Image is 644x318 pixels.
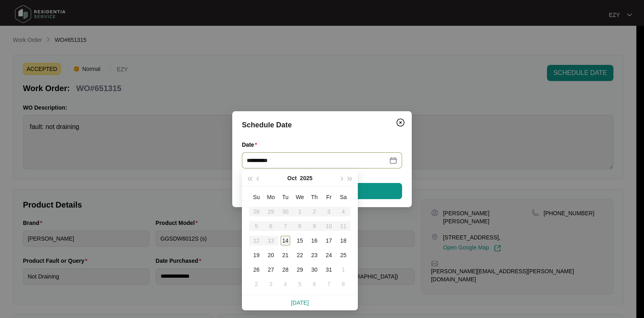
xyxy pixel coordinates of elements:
[278,262,293,277] td: 2025-10-28
[322,233,336,248] td: 2025-10-17
[281,250,290,260] div: 21
[307,248,322,262] td: 2025-10-23
[339,265,348,274] div: 1
[322,190,336,204] th: Fr
[293,277,307,291] td: 2025-11-05
[310,236,319,245] div: 16
[291,299,309,306] a: [DATE]
[300,170,312,186] button: 2025
[336,190,351,204] th: Sa
[322,277,336,291] td: 2025-11-07
[307,277,322,291] td: 2025-11-06
[293,262,307,277] td: 2025-10-29
[264,248,278,262] td: 2025-10-20
[307,190,322,204] th: Th
[324,236,334,245] div: 17
[252,279,261,289] div: 2
[242,119,402,131] div: Schedule Date
[242,141,260,149] label: Date
[278,248,293,262] td: 2025-10-21
[266,265,276,274] div: 27
[336,262,351,277] td: 2025-11-01
[322,248,336,262] td: 2025-10-24
[310,279,319,289] div: 6
[396,118,405,127] img: closeCircle
[310,250,319,260] div: 23
[266,279,276,289] div: 3
[249,248,264,262] td: 2025-10-19
[293,190,307,204] th: We
[394,116,407,129] button: Close
[295,250,305,260] div: 22
[293,233,307,248] td: 2025-10-15
[278,190,293,204] th: Tu
[307,233,322,248] td: 2025-10-16
[264,190,278,204] th: Mo
[324,265,334,274] div: 31
[293,248,307,262] td: 2025-10-22
[307,262,322,277] td: 2025-10-30
[324,279,334,289] div: 7
[295,265,305,274] div: 29
[281,265,290,274] div: 28
[278,233,293,248] td: 2025-10-14
[322,262,336,277] td: 2025-10-31
[324,250,334,260] div: 24
[247,156,388,165] input: Date
[249,190,264,204] th: Su
[281,279,290,289] div: 4
[295,236,305,245] div: 15
[336,248,351,262] td: 2025-10-25
[252,250,261,260] div: 19
[295,279,305,289] div: 5
[266,250,276,260] div: 20
[252,265,261,274] div: 26
[287,170,297,186] button: Oct
[339,236,348,245] div: 18
[281,236,290,245] div: 14
[339,250,348,260] div: 25
[264,277,278,291] td: 2025-11-03
[336,233,351,248] td: 2025-10-18
[249,277,264,291] td: 2025-11-02
[264,262,278,277] td: 2025-10-27
[339,279,348,289] div: 8
[336,277,351,291] td: 2025-11-08
[310,265,319,274] div: 30
[249,262,264,277] td: 2025-10-26
[278,277,293,291] td: 2025-11-04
